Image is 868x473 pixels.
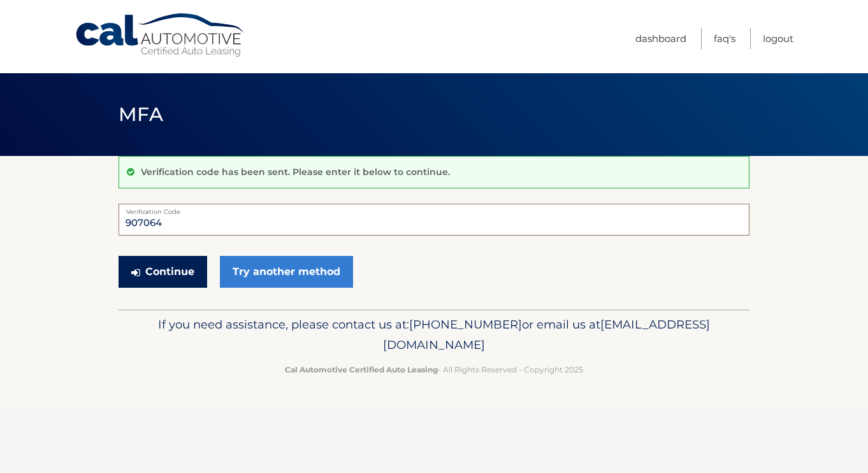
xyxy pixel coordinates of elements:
[119,204,749,236] input: Verification Code
[119,204,749,214] label: Verification Code
[127,314,741,355] p: If you need assistance, please contact us at: or email us at
[75,13,247,58] a: Cal Automotive
[383,317,710,352] span: [EMAIL_ADDRESS][DOMAIN_NAME]
[714,28,735,49] a: FAQ's
[220,256,353,288] a: Try another method
[635,28,686,49] a: Dashboard
[409,317,522,332] span: [PHONE_NUMBER]
[119,102,163,126] span: MFA
[119,256,207,288] button: Continue
[141,166,450,178] p: Verification code has been sent. Please enter it below to continue.
[763,28,793,49] a: Logout
[127,363,741,376] p: - All Rights Reserved - Copyright 2025
[285,365,438,374] strong: Cal Automotive Certified Auto Leasing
